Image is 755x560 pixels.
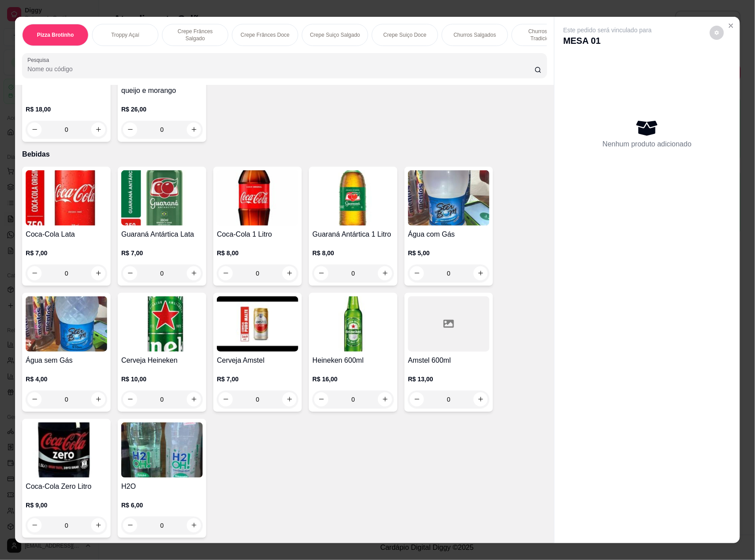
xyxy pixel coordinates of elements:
[111,31,139,38] p: Troppy Açaí
[26,229,107,240] h4: Coca-Cola Lata
[410,392,424,407] button: decrease-product-quantity
[27,266,42,280] button: decrease-product-quantity
[123,266,137,280] button: decrease-product-quantity
[26,375,107,384] p: R$ 4,00
[408,229,489,240] h4: Água com Gás
[187,266,201,280] button: increase-product-quantity
[312,170,394,226] img: product-image
[312,375,394,384] p: R$ 16,00
[312,296,394,352] img: product-image
[454,31,496,38] p: Churros Salgados
[26,355,107,366] h4: Água sem Gás
[217,375,298,384] p: R$ 7,00
[724,19,738,33] button: Close
[408,249,489,257] p: R$ 5,00
[121,422,203,478] img: product-image
[26,249,107,257] p: R$ 7,00
[217,355,298,366] h4: Cerveja Amstel
[121,75,203,96] h4: Beiju:Doce Nutella com queijo e morango
[310,31,360,38] p: Crepe Suiço Salgado
[217,296,298,352] img: product-image
[121,249,203,257] p: R$ 7,00
[22,149,547,160] p: Bebidas
[121,229,203,240] h4: Guaraná Antártica Lata
[27,392,42,407] button: decrease-product-quantity
[187,392,201,407] button: increase-product-quantity
[121,105,203,114] p: R$ 26,00
[710,26,724,40] button: decrease-product-quantity
[91,123,105,137] button: increase-product-quantity
[282,392,297,407] button: increase-product-quantity
[121,355,203,366] h4: Cerveja Heineken
[187,123,201,137] button: increase-product-quantity
[123,123,137,137] button: decrease-product-quantity
[26,481,107,492] h4: Coca-Cola Zero Litro
[383,31,426,38] p: Crepe Suiço Doce
[219,266,233,280] button: decrease-product-quantity
[26,105,107,114] p: R$ 18,00
[312,355,394,366] h4: Heineken 600ml
[27,65,535,73] input: Pesquisa
[27,56,52,64] label: Pesquisa
[314,266,328,280] button: decrease-product-quantity
[121,501,203,510] p: R$ 6,00
[123,518,137,533] button: decrease-product-quantity
[217,229,298,240] h4: Coca-Cola 1 Litro
[563,26,652,35] p: Este pedido será vinculado para
[474,266,488,280] button: increase-product-quantity
[121,481,203,492] h4: H2O
[91,266,105,280] button: increase-product-quantity
[282,266,297,280] button: increase-product-quantity
[27,518,42,533] button: decrease-product-quantity
[169,28,221,42] p: Crepe Frânces Salgado
[121,170,203,226] img: product-image
[312,229,394,240] h4: Guaraná Antártica 1 Litro
[217,170,298,226] img: product-image
[408,375,489,384] p: R$ 13,00
[121,375,203,384] p: R$ 10,00
[312,249,394,257] p: R$ 8,00
[474,392,488,407] button: increase-product-quantity
[27,123,42,137] button: decrease-product-quantity
[241,31,290,38] p: Crepe Frânces Doce
[408,170,489,226] img: product-image
[26,170,107,226] img: product-image
[314,392,328,407] button: decrease-product-quantity
[519,28,570,42] p: Churros Doce Tradicionais
[219,392,233,407] button: decrease-product-quantity
[121,296,203,352] img: product-image
[91,518,105,533] button: increase-product-quantity
[187,518,201,533] button: increase-product-quantity
[378,392,392,407] button: increase-product-quantity
[603,139,692,150] p: Nenhum produto adicionado
[123,392,137,407] button: decrease-product-quantity
[26,422,107,478] img: product-image
[91,392,105,407] button: increase-product-quantity
[563,35,652,47] p: MESA 01
[37,31,73,38] p: Pizza Brotinho
[408,355,489,366] h4: Amstel 600ml
[217,249,298,257] p: R$ 8,00
[26,296,107,352] img: product-image
[410,266,424,280] button: decrease-product-quantity
[26,501,107,510] p: R$ 9,00
[378,266,392,280] button: increase-product-quantity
